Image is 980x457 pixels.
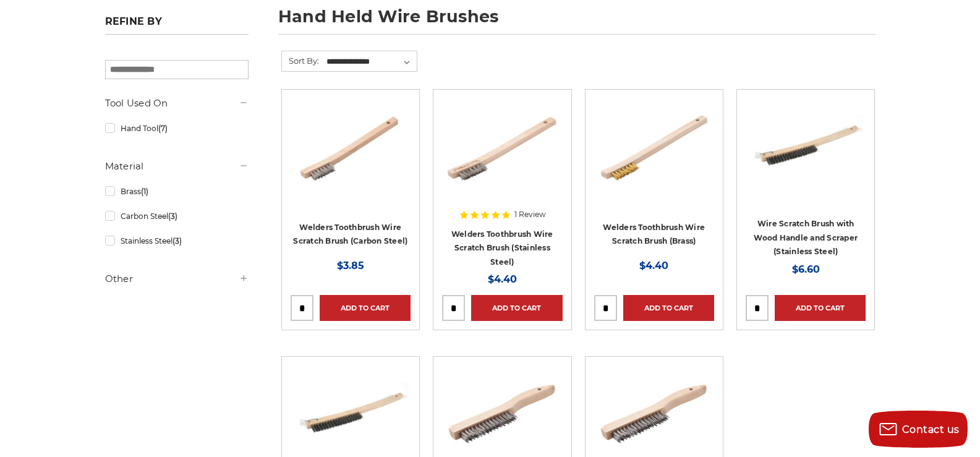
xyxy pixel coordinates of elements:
[141,187,148,196] span: (1)
[775,295,866,321] a: Add to Cart
[320,295,411,321] a: Add to Cart
[488,273,517,285] span: $4.40
[278,8,876,35] h1: hand held wire brushes
[337,260,364,271] span: $3.85
[442,98,562,257] a: Stainless Steel Welders Toothbrush
[594,98,714,257] a: Brass Welders Toothbrush
[639,260,668,271] span: $4.40
[105,271,249,286] h5: Other
[291,98,411,257] a: Carbon Steel Welders Toothbrush
[623,295,714,321] a: Add to Cart
[105,230,249,252] a: Stainless Steel
[105,205,249,227] a: Carbon Steel
[291,98,411,197] img: Carbon Steel Welders Toothbrush
[105,181,249,202] a: Brass
[173,236,182,246] span: (3)
[792,263,820,275] span: $6.60
[105,15,249,35] h5: Refine by
[158,124,168,133] span: (7)
[594,98,714,197] img: Brass Welders Toothbrush
[451,229,553,267] a: Welders Toothbrush Wire Scratch Brush (Stainless Steel)
[471,295,562,321] a: Add to Cart
[168,211,177,221] span: (3)
[325,53,417,71] select: Sort By:
[746,98,866,197] img: 13.5" scratch brush with scraper
[442,98,562,197] img: Stainless Steel Welders Toothbrush
[282,51,319,70] label: Sort By:
[869,411,968,448] button: Contact us
[105,159,249,174] h5: Material
[105,96,249,111] h5: Tool Used On
[746,98,866,257] a: 13.5" scratch brush with scraper
[902,424,960,435] span: Contact us
[105,117,249,139] a: Hand Tool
